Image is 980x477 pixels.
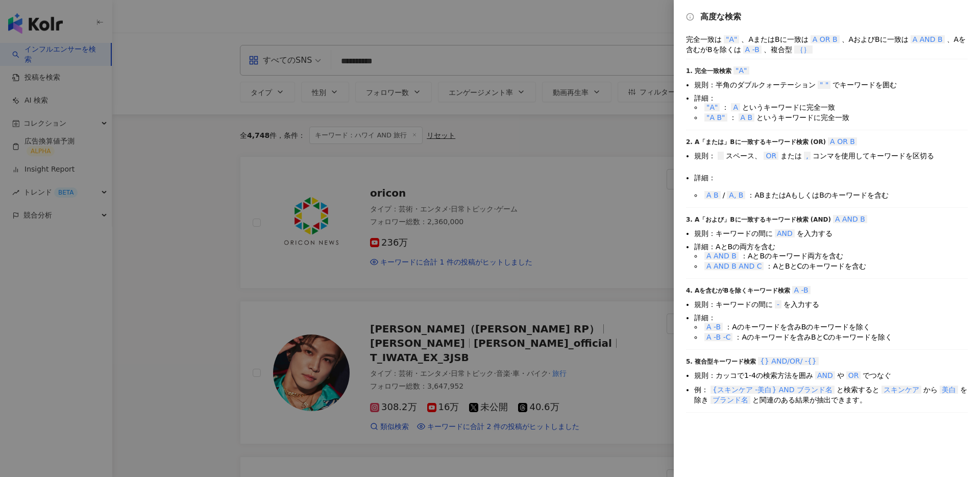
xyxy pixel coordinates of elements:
li: 規則：キーワードの間に を入力する [694,299,968,309]
div: 1. 完全一致検索 [686,65,968,76]
li: ： というキーワードに完全一致 [702,102,968,112]
span: A B [704,191,721,199]
li: 詳細： [694,174,968,200]
li: 例： と検索すると から を除き と関連のある結果が抽出できます。 [694,385,968,405]
li: ：Aのキーワードを含みBのキーワードを除く [702,322,968,332]
span: ブランド名 [710,396,750,404]
div: 3. A「および」Bに一致するキーワード検索 (AND) [686,214,968,224]
li: ： というキーワードに完全一致 [702,112,968,123]
div: 高度な検索 [686,12,968,21]
span: A OR B [828,137,857,146]
span: A [731,103,740,111]
span: A -B [704,323,723,331]
span: A, B [727,191,745,199]
span: A AND B [833,215,867,223]
span: - [775,300,781,308]
div: 4. Aを含むがBを除くキーワード検索 [686,285,968,295]
span: 美白 [940,386,958,394]
span: "A B" [704,113,727,122]
span: , [804,152,810,160]
li: 詳細： [694,94,968,123]
span: A -B [743,45,762,54]
span: {} AND/OR/ -{} [758,357,819,365]
div: 5. 複合型キーワード検索 [686,356,968,366]
li: 詳細：AとBの両方を含む [694,243,968,271]
span: " " [818,81,830,89]
span: "A" [733,66,749,75]
span: A AND B [911,35,945,43]
div: 2. A「または」Bに一致するキーワード検索 (OR) [686,136,968,147]
span: スキンケア [881,386,921,394]
span: "A" [724,35,739,43]
li: 規則：キーワードの間に を入力する [694,228,968,238]
li: 規則： スペース、 または コンマを使用してキーワードを区切る [694,151,968,161]
span: {スキンケア -美白} AND ブランド名 [710,386,835,394]
div: 完全一致は 、AまたはBに一致は 、AおよびBに一致は 、Aを含むがBを除くは 、複合型 [686,34,968,55]
span: A AND B [704,252,739,260]
span: A B [739,113,755,122]
span: OR [846,371,861,379]
li: / ：ABまたはAもしくはBのキーワードを含む [702,190,968,200]
span: A AND B AND C [704,262,764,270]
span: A OR B [811,35,840,43]
li: 詳細： [694,314,968,342]
li: 規則：半角のダブルクォーテーション でキーワードを囲む [694,80,968,90]
span: "A" [704,103,720,111]
li: ：AとBとCのキーワードを含む [702,261,968,271]
span: AND [815,371,835,379]
span: ｛｝ [794,45,813,54]
li: ：Aのキーワードを含みBとCのキーワードを除く [702,332,968,342]
span: A -B -C [704,333,732,341]
li: 規則：カッコで1-4の検索方法を囲み や でつなぐ [694,370,968,380]
span: AND [775,229,795,237]
span: A -B [792,286,811,294]
span: OR [764,152,778,160]
li: ：AとBのキーワード両方を含む [702,251,968,261]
